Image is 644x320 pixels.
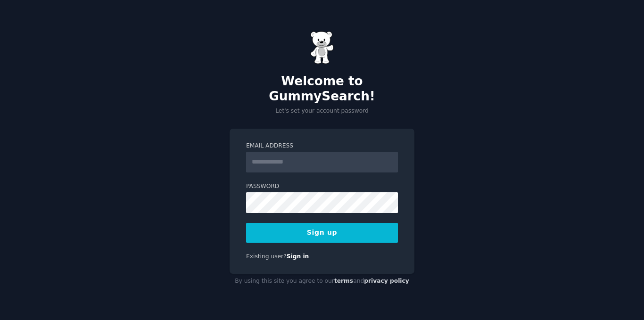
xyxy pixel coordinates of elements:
[246,142,398,150] label: Email Address
[230,74,414,104] h2: Welcome to GummySearch!
[230,107,414,115] p: Let's set your account password
[310,31,334,64] img: Gummy Bear
[246,182,398,191] label: Password
[230,274,414,289] div: By using this site you agree to our and
[287,253,309,260] a: Sign in
[246,253,287,260] span: Existing user?
[334,278,353,284] a: terms
[364,278,409,284] a: privacy policy
[246,223,398,243] button: Sign up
